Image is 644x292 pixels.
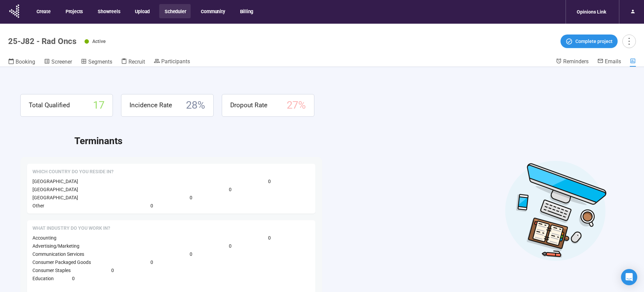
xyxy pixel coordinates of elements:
span: Complete project [575,38,613,45]
button: Showreels [92,4,125,18]
span: Participants [161,58,190,65]
span: Dropout Rate [230,100,267,110]
span: 28 % [186,97,205,114]
button: Billing [235,4,258,18]
a: Booking [8,58,35,67]
a: Reminders [556,58,589,66]
span: [GEOGRAPHIC_DATA] [32,195,78,200]
button: Upload [129,4,154,18]
button: more [622,35,636,48]
img: Desktop work notes [505,160,607,262]
button: Scheduler [159,4,191,18]
span: 0 [72,275,75,282]
span: 17 [93,97,104,114]
span: [GEOGRAPHIC_DATA] [32,179,78,184]
span: more [624,37,634,46]
a: Screener [44,58,72,67]
span: 0 [268,178,271,185]
span: 0 [150,202,153,209]
span: 0 [190,250,192,258]
span: Total Qualified [29,100,70,110]
span: Accounting [32,235,56,241]
a: Recruit [121,58,145,67]
span: What Industry do you work in? [32,225,110,232]
button: Create [31,4,55,18]
span: Which country do you reside in? [32,169,114,175]
span: Communication Services [32,251,84,257]
span: Segments [88,59,112,65]
span: Education [32,276,54,281]
span: 0 [150,259,153,266]
button: Projects [60,4,88,18]
span: Active [92,39,106,44]
span: 0 [229,186,232,193]
span: Recruit [128,59,145,65]
a: Emails [597,58,621,66]
div: Open Intercom Messenger [621,269,637,285]
div: Opinions Link [573,5,610,18]
h2: Terminants [74,134,624,149]
span: 0 [229,242,232,250]
button: Complete project [560,35,618,48]
button: Community [195,4,230,18]
span: Other [32,203,44,208]
span: [GEOGRAPHIC_DATA] [32,187,78,192]
span: 0 [190,194,192,201]
span: Reminders [563,58,589,65]
span: Emails [605,58,621,65]
span: Advertising/Marketing [32,243,79,249]
span: 27 % [287,97,306,114]
span: Screener [51,59,72,65]
span: Consumer Packaged Goods [32,260,91,265]
a: Segments [81,58,112,67]
a: Participants [154,58,190,66]
span: Consumer Staples [32,268,71,273]
span: 0 [268,234,271,242]
h1: 25-J82 - Rad Oncs [8,37,76,46]
span: 0 [111,267,114,274]
span: Incidence Rate [129,100,172,110]
span: Booking [16,59,35,65]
